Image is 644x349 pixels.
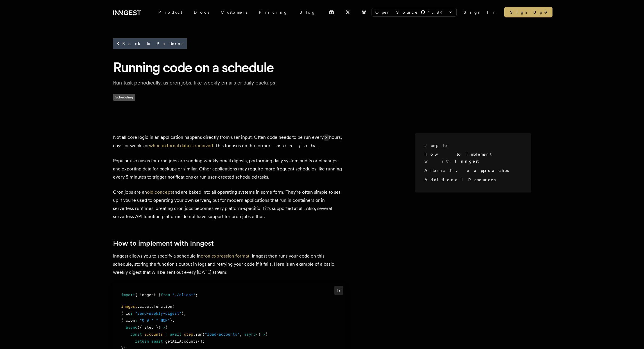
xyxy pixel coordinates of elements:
[165,332,168,337] span: =
[424,152,491,163] a: How to implement with Inngest
[504,7,552,17] a: Sign Up
[113,133,345,150] p: Not all core logic in an application happens directly from user input. Often code needs to be run...
[182,311,184,316] span: }
[324,134,329,141] code: X
[137,325,161,330] span: ({ step })
[188,7,215,17] a: Docs
[184,332,193,337] span: step
[113,252,345,276] p: Inngest allows you to specify a schedule in . Inngest then runs your code on this schedule, stori...
[201,253,250,259] a: cron expression format
[215,7,253,17] a: Customers
[341,8,354,17] a: X
[184,311,186,316] span: ,
[161,293,170,297] span: from
[151,339,163,343] span: await
[195,293,198,297] span: ;
[277,143,319,148] em: cron jobs
[113,58,531,76] h1: Running code on a schedule
[126,325,137,330] span: async
[135,318,137,323] span: :
[137,304,172,309] span: .createFunction
[113,157,345,181] p: Popular use cases for cron jobs are sending weekly email digests, performing daily system audits ...
[205,332,240,337] span: "load-accounts"
[424,143,517,148] h3: Jump to
[165,339,198,343] span: getAllAccounts
[113,38,187,49] a: Back to Patterns
[294,7,322,17] a: Blog
[113,94,135,101] span: Scheduling
[130,311,133,316] span: :
[144,332,163,337] span: accounts
[121,311,130,316] span: { id
[121,318,135,323] span: { cron
[121,293,135,297] span: import
[265,332,268,337] span: {
[244,332,256,337] span: async
[113,79,299,87] p: Run task periodically, as cron jobs, like weekly emails or daily backups
[172,318,175,323] span: ,
[135,293,161,297] span: { inngest }
[113,239,345,247] h2: How to implement with Inngest
[358,8,370,17] a: Bluesky
[135,339,149,343] span: return
[165,325,168,330] span: {
[202,332,205,337] span: (
[325,8,338,17] a: Discord
[140,318,170,323] span: "0 9 * * MON"
[424,177,496,182] a: Additional Resources
[153,7,188,17] div: Product
[170,332,182,337] span: await
[147,189,172,195] a: old concept
[253,7,294,17] a: Pricing
[113,188,345,221] p: Cron jobs are an and are baked into all operating systems in some form. They're often simple to s...
[424,168,509,173] a: Alternative approaches
[172,293,195,297] span: "./client"
[135,311,182,316] span: "send-weekly-digest"
[375,9,418,15] span: Open Source
[428,9,446,15] span: 4.3 K
[172,304,175,309] span: (
[198,339,205,343] span: ();
[256,332,261,337] span: ()
[149,143,213,148] a: when external data is received
[464,9,497,15] a: Sign In
[240,332,242,337] span: ,
[161,325,165,330] span: =>
[170,318,172,323] span: }
[261,332,265,337] span: =>
[130,332,142,337] span: const
[121,304,137,309] span: inngest
[193,332,202,337] span: .run
[334,286,343,295] div: js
